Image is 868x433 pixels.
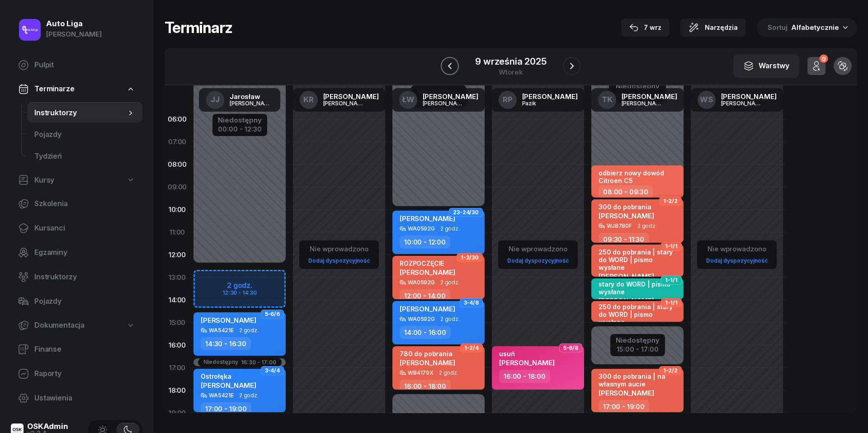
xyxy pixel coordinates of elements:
[46,20,102,28] div: Auto Liga
[292,88,386,112] a: KR[PERSON_NAME][PERSON_NAME]
[599,372,678,388] div: 300 do pobrania | na własnym aucie
[700,96,713,104] span: WS
[34,247,135,259] span: Egzaminy
[563,347,578,349] span: 5-6/8
[607,223,632,229] div: WJ8780F
[616,344,660,353] div: 15:00 - 17:00
[757,18,857,37] button: Sortuj Alfabetycznie
[733,54,799,78] button: Warstwy
[34,392,135,404] span: Ustawienia
[400,358,455,367] span: [PERSON_NAME]
[475,69,547,75] div: wtorek
[453,212,479,213] span: 23-24/30
[201,337,251,350] div: 14:30 - 16:30
[34,198,135,210] span: Szkolenia
[400,289,450,302] div: 12:00 - 14:00
[504,243,572,255] div: Nie wprowadzono
[165,334,190,357] div: 16:00
[621,19,670,37] button: 7 wrz
[522,100,566,106] div: Pazik
[440,226,460,232] span: 2 godz.
[230,93,273,100] div: Jarosław
[461,257,479,259] span: 1-2/30
[400,380,451,393] div: 16:00 - 18:00
[705,22,738,33] span: Narzędzia
[203,359,238,365] div: Niedostępny
[629,22,661,33] div: 7 wrz
[663,370,678,372] span: 1-2/2
[475,57,547,66] div: 9 września 2025
[721,100,764,106] div: [PERSON_NAME]
[400,268,455,277] span: [PERSON_NAME]
[599,297,654,305] span: [PERSON_NAME]
[218,117,262,123] div: Niedostępny
[11,79,142,99] a: Terminarze
[599,203,654,211] div: 300 do pobrania
[165,244,190,266] div: 12:00
[34,129,135,141] span: Pojazdy
[165,176,190,198] div: 09:00
[165,289,190,311] div: 14:00
[199,88,280,112] a: JJJarosław[PERSON_NAME]
[599,233,649,246] div: 09:30 - 11:30
[201,316,256,325] span: [PERSON_NAME]
[599,280,678,296] div: stary do WORD | pismo wysłane
[11,170,142,191] a: Kursy
[34,296,135,307] span: Pojazdy
[616,335,660,355] button: Niedostępny15:00 - 17:00
[599,212,654,220] span: [PERSON_NAME]
[218,123,262,133] div: 00:00 - 12:30
[703,243,771,255] div: Nie wprowadzono
[218,115,262,135] button: Niedostępny00:00 - 12:30
[622,100,665,106] div: [PERSON_NAME]
[819,55,828,63] div: 0
[743,60,789,72] div: Warstwy
[34,320,85,331] span: Dokumentacja
[791,23,839,32] span: Alfabetycznie
[400,259,455,267] div: ROZPOCZĘCIE
[165,19,232,36] h1: Terminarz
[522,93,578,100] div: [PERSON_NAME]
[11,193,142,215] a: Szkolenia
[323,100,367,106] div: [PERSON_NAME]
[400,350,455,358] div: 780 do pobrania
[400,235,450,249] div: 10:00 - 12:00
[703,241,771,268] button: Nie wprowadzonoDodaj dyspozycyjność
[305,243,373,255] div: Nie wprowadzono
[11,242,142,264] a: Egzaminy
[27,102,142,124] a: Instruktorzy
[665,245,678,247] span: 1-1/1
[663,200,678,202] span: 1-2/2
[665,279,678,281] span: 1-1/1
[408,316,435,322] div: WA0592G
[690,88,784,112] a: WS[PERSON_NAME][PERSON_NAME]
[599,400,649,413] div: 17:00 - 19:00
[11,363,142,385] a: Raporty
[602,96,613,104] span: TK
[599,185,653,198] div: 08:00 - 09:30
[464,347,479,349] span: 1-2/4
[768,22,789,33] span: Sortuj
[440,316,460,322] span: 2 godz.
[807,57,826,75] button: 0
[239,327,259,334] span: 2 godz.
[239,392,259,399] span: 2 godz.
[504,255,572,266] a: Dodaj dyspozycyjność
[440,279,460,286] span: 2 godz.
[165,153,190,176] div: 08:00
[34,83,74,95] span: Terminarze
[209,392,234,398] div: WA5421E
[230,100,273,106] div: [PERSON_NAME]
[165,108,190,131] div: 06:00
[165,402,190,424] div: 19:00
[27,146,142,167] a: Tydzień
[165,379,190,402] div: 18:00
[27,423,68,430] div: OSKAdmin
[165,221,190,244] div: 11:00
[11,54,142,76] a: Pulpit
[599,303,678,326] div: 250 do pobrania | stary do WORD | pismo wysłane
[34,151,135,162] span: Tydzień
[637,223,657,229] span: 2 godz.
[211,96,220,104] span: JJ
[265,370,280,372] span: 3-4/4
